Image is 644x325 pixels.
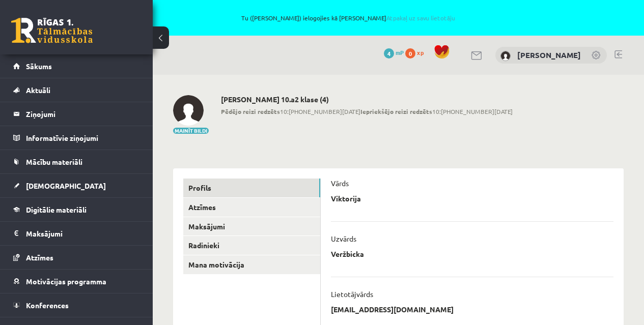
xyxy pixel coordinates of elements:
[331,289,373,299] p: Lietotājvārds
[13,126,140,150] a: Informatīvie ziņojumi
[331,305,454,314] p: [EMAIL_ADDRESS][DOMAIN_NAME]
[13,246,140,269] a: Atzīmes
[500,51,511,61] img: Viktorija Veržbicka
[183,198,320,217] a: Atzīmes
[26,205,87,214] span: Digitālie materiāli
[396,48,404,56] span: mP
[386,14,455,22] a: Atpakaļ uz savu lietotāju
[405,48,429,56] a: 0 xp
[331,234,356,243] p: Uzvārds
[26,301,69,310] span: Konferences
[183,255,320,274] a: Mana motivācija
[13,222,140,245] a: Maksājumi
[13,78,140,102] a: Aktuāli
[26,126,140,150] legend: Informatīvie ziņojumi
[221,95,513,104] h2: [PERSON_NAME] 10.a2 klase (4)
[384,48,394,58] span: 4
[13,150,140,173] a: Mācību materiāli
[417,48,424,56] span: xp
[26,62,52,71] span: Sākums
[221,107,513,116] span: 10:[PHONE_NUMBER][DATE] 10:[PHONE_NUMBER][DATE]
[13,54,140,78] a: Sākums
[13,270,140,293] a: Motivācijas programma
[26,157,82,166] span: Mācību materiāli
[331,179,349,188] p: Vārds
[183,179,320,197] a: Profils
[360,107,432,115] b: Iepriekšējo reizi redzēts
[183,217,320,236] a: Maksājumi
[13,102,140,126] a: Ziņojumi
[173,128,209,134] button: Mainīt bildi
[26,85,50,95] span: Aktuāli
[13,198,140,221] a: Digitālie materiāli
[183,236,320,255] a: Radinieki
[26,222,140,245] legend: Maksājumi
[26,102,140,126] legend: Ziņojumi
[26,277,106,286] span: Motivācijas programma
[331,194,361,203] p: Viktorija
[405,48,415,58] span: 0
[173,95,204,126] img: Viktorija Veržbicka
[11,18,93,43] a: Rīgas 1. Tālmācības vidusskola
[117,15,580,21] span: Tu ([PERSON_NAME]) ielogojies kā [PERSON_NAME]
[26,181,106,190] span: [DEMOGRAPHIC_DATA]
[331,249,364,258] p: Veržbicka
[13,174,140,197] a: [DEMOGRAPHIC_DATA]
[517,50,581,60] a: [PERSON_NAME]
[384,48,404,56] a: 4 mP
[26,253,53,262] span: Atzīmes
[13,293,140,317] a: Konferences
[221,107,280,115] b: Pēdējo reizi redzēts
